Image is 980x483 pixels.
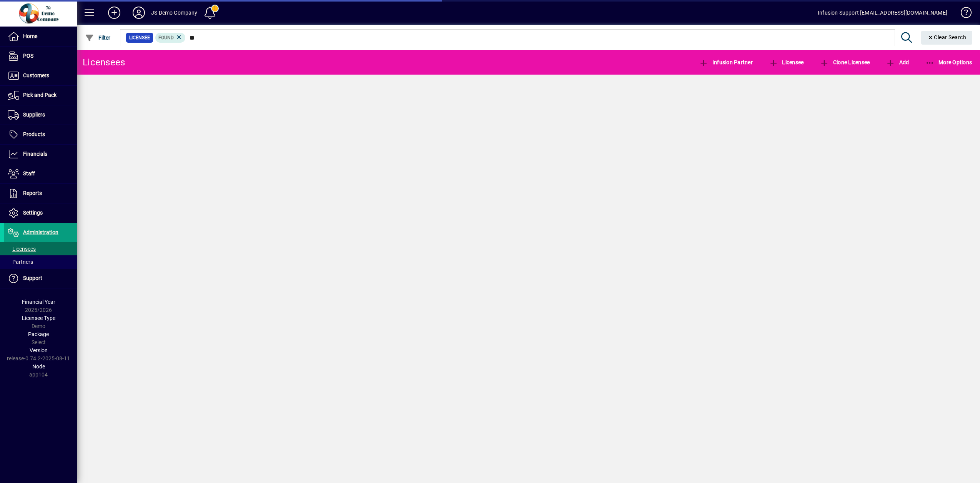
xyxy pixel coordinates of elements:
[4,145,77,164] a: Financials
[699,59,753,65] span: Infusion Partner
[28,331,49,337] span: Package
[155,33,186,43] mat-chip: Found Status: Found
[8,259,33,265] span: Partners
[927,34,967,40] span: Clear Search
[22,315,55,321] span: Licensee Type
[818,7,947,19] div: Infusion Support [EMAIL_ADDRESS][DOMAIN_NAME]
[820,59,870,65] span: Clone Licensee
[769,59,804,65] span: Licensee
[886,59,909,65] span: Add
[23,92,57,98] span: Pick and Pack
[4,86,77,105] a: Pick and Pack
[85,35,111,41] span: Filter
[4,66,77,85] a: Customers
[83,31,113,45] button: Filter
[921,31,973,45] button: Clear
[23,275,42,281] span: Support
[923,55,974,69] button: More Options
[4,105,77,125] a: Suppliers
[818,55,872,69] button: Clone Licensee
[697,55,755,69] button: Infusion Partner
[955,2,970,27] a: Knowledge Base
[23,151,47,157] span: Financials
[4,184,77,203] a: Reports
[23,72,49,78] span: Customers
[4,164,77,183] a: Staff
[22,299,55,305] span: Financial Year
[925,59,972,65] span: More Options
[158,35,174,40] span: Found
[129,34,150,42] span: Licensee
[4,47,77,66] a: POS
[23,229,58,235] span: Administration
[30,347,48,353] span: Version
[83,56,125,68] div: Licensees
[23,112,45,118] span: Suppliers
[102,6,126,20] button: Add
[23,170,35,177] span: Staff
[23,33,37,39] span: Home
[4,242,77,255] a: Licensees
[23,53,33,59] span: POS
[884,55,911,69] button: Add
[767,55,806,69] button: Licensee
[4,203,77,223] a: Settings
[4,269,77,288] a: Support
[23,210,43,216] span: Settings
[4,255,77,268] a: Partners
[126,6,151,20] button: Profile
[151,7,198,19] div: JS Demo Company
[32,363,45,370] span: Node
[23,131,45,137] span: Products
[4,27,77,46] a: Home
[23,190,42,196] span: Reports
[8,246,36,252] span: Licensees
[4,125,77,144] a: Products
